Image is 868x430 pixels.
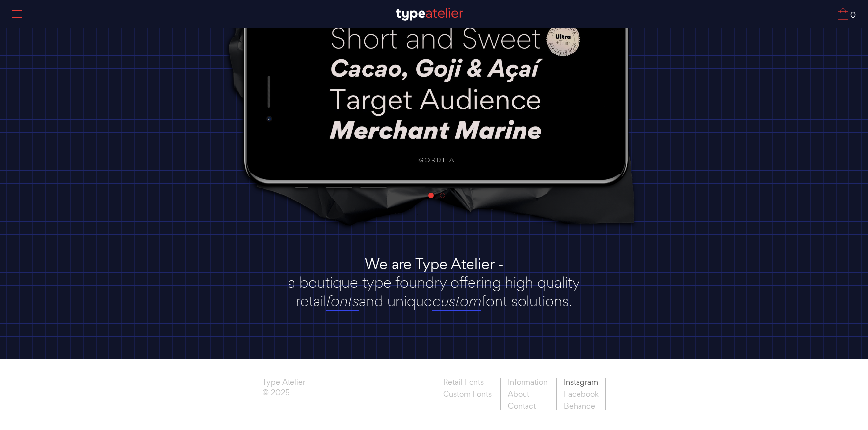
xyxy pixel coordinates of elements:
img: Cart_Icon.svg [838,8,848,20]
a: Retail Fonts [436,378,499,389]
a: 0 [838,8,856,20]
a: 1 [428,193,434,198]
a: custom [432,292,481,311]
img: Gordita [291,9,581,172]
a: Facebook [556,388,606,401]
a: Instagram [556,378,606,389]
p: a boutique type foundry offering high quality retail and unique font solutions. [275,273,594,310]
img: TA_Logo.svg [396,8,463,21]
a: 2 [440,193,445,198]
a: Custom Fonts [436,388,499,399]
a: fonts [326,292,359,311]
strong: We are Type Atelier - [365,254,504,273]
a: About [500,388,554,401]
span: 0 [848,11,856,20]
a: Contact [500,401,554,411]
span: © 2025 [263,389,305,400]
a: Type Atelier [263,378,305,389]
a: Information [500,378,554,389]
a: Behance [556,401,606,411]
